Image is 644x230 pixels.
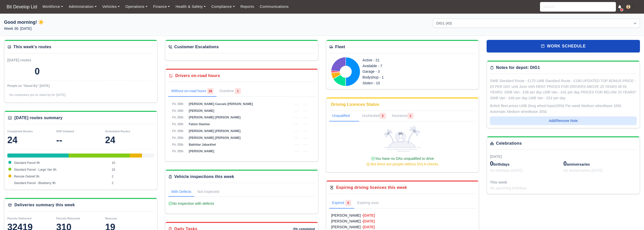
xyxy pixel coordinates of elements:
a: Health & Safety [173,2,209,12]
span: 0 [490,160,493,167]
span: --:-- [294,116,299,119]
div: [DATE] routes summary [14,115,63,121]
div: birthdays [490,160,563,168]
span: Fri, 05th [172,149,183,153]
span: 2 [380,113,386,119]
div: Standard Parcel - Large Van 9h [69,154,130,158]
a: Finance [150,2,173,12]
span: [PERSON_NAME] [PERSON_NAME] [189,116,241,119]
span: Fri, 05th [172,136,183,140]
span: Fation Giantse [189,122,210,126]
span: --:-- [303,149,308,153]
td: 10 [111,160,154,166]
span: --:-- [303,122,308,126]
span: 1 [407,113,413,119]
div: Fleet [335,44,345,50]
a: work schedule [487,40,640,53]
div: 24 [7,135,56,145]
small: Parcels Returned [56,217,80,220]
span: No anniversaries [DATE] [563,168,603,172]
p: Week 36: [DATE] [4,26,211,32]
div: SWB Standard Route - £170 LWB Standard Route - £190 UPDATED TOP BONUS PRICE - £5 PER DAY until Ju... [490,78,637,101]
span: [PERSON_NAME] Cascais [PERSON_NAME] [189,102,253,106]
a: [PERSON_NAME] -[DATE] [331,224,474,230]
small: Scheduled Routes [105,130,130,133]
div: British fleet prices LWB (long wheel base)355£ Per week Medium wheelbase 335£ Automatic Medium wh... [490,103,637,115]
div: People on "Stand By" [DATE] [7,84,154,88]
span: --:-- [294,129,299,133]
small: DSP Initiated [56,130,74,133]
span: No upcoming birthdays [490,186,527,190]
a: Without on-road hours [168,86,217,97]
small: Rescues [105,217,117,220]
span: Fri, 05th [172,129,183,133]
div: Driving Licences Status [331,101,380,108]
a: Overtime [216,86,244,97]
div: Notes for depot: DIG1 [496,65,540,71]
a: Communications [257,2,292,12]
div: Customer Escalations [174,44,219,50]
span: --:-- [294,122,299,126]
div: Active - 21 [363,57,436,63]
a: Unqualified [329,111,359,121]
a: Vehicles [99,2,123,12]
div: But there are people without DVLA checks. [331,161,474,167]
span: Fri, 05th [172,109,183,113]
a: [PERSON_NAME] -[DATE] [331,213,474,218]
a: Reports [238,2,257,12]
div: -- [56,135,105,145]
div: [DATE] routes [7,57,81,63]
div: 0 [35,66,40,76]
a: Unchecked [359,111,389,121]
div: Available - 7 [363,63,436,69]
small: Parcels Delivered [7,217,31,220]
div: 24 [105,135,154,145]
span: --:-- [294,136,299,140]
div: This week's routes [13,44,51,50]
span: Standard Parcel 9h [14,161,40,165]
div: anniversaries [563,160,637,168]
a: Operations [122,2,150,12]
div: Bodyshop - 1 [363,74,436,80]
h1: Good morning! ☀️ [4,19,211,26]
a: Workforce [40,2,66,12]
span: 28 [207,88,213,94]
input: Search... [540,2,616,12]
div: Stolen - 10 [363,80,436,86]
div: Expiring driving licences this week [336,185,407,191]
span: 0 [563,160,567,167]
span: 1 [235,88,241,94]
span: Standard Parcel - Large Van 9h [14,168,56,171]
span: Remote Debrief 9h [14,175,39,178]
span: Standard Parcel - Blueberry 9h [14,181,56,185]
span: [PERSON_NAME] [PERSON_NAME] [189,136,241,140]
span: --:-- [294,102,299,106]
a: Bit Develop Ltd [4,2,40,12]
div: You have no DAs unqualified to drive [331,156,474,167]
a: Administration [66,2,99,12]
a: [PERSON_NAME] -[DATE] [331,218,474,224]
span: Fri, 05th [172,116,183,119]
a: Expiring soon [354,198,389,209]
span: No birthdays [DATE] [490,168,523,172]
div: Standard Parcel 9h [7,154,69,158]
span: --:-- [294,109,299,113]
span: 5 [345,200,351,206]
strong: [DATE] [363,225,375,229]
span: No contractors put on stand by for [DATE] [9,93,66,97]
a: Compliance [209,2,238,12]
div: Standard Parcel - Blueberry 9h [142,154,154,158]
span: Bakhtiar Jabarkhel [189,143,216,146]
div: Vehicle inspections this week [174,174,234,180]
span: [PERSON_NAME] [189,149,214,153]
div: Garage - 3 [363,69,436,74]
a: Not Inspected [194,187,222,197]
div: Remote Debrief 9h [130,154,142,158]
button: Add/Remove Note [490,116,637,125]
span: [PERSON_NAME] [PERSON_NAME] [189,129,241,133]
span: --:-- [294,149,299,153]
div: Deliveries summary this week [14,202,75,208]
span: --:-- [303,109,308,113]
span: Fri, 05th [172,102,183,106]
td: 10 [111,166,154,173]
